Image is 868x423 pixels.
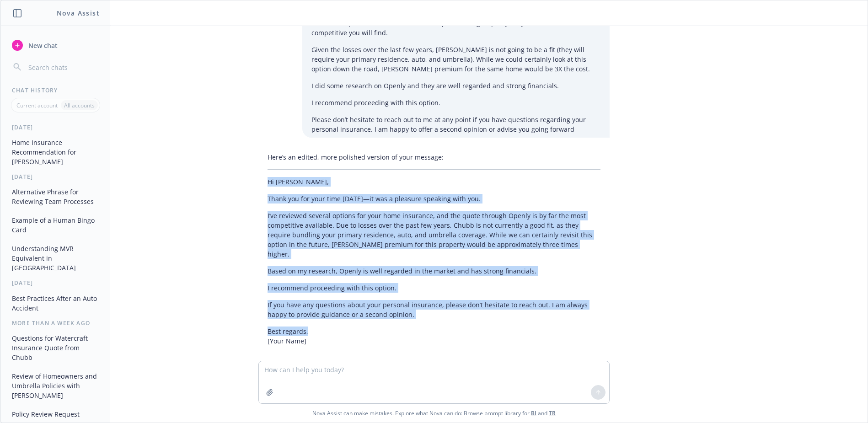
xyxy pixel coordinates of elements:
[268,211,600,259] p: I’ve reviewed several options for your home insurance, and the quote through Openly is by far the...
[1,173,110,181] div: [DATE]
[8,213,103,237] button: Example of a Human Bingo Card
[8,369,103,403] button: Review of Homeowners and Umbrella Policies with [PERSON_NAME]
[64,102,95,109] p: All accounts
[311,18,600,37] p: I reviewed options for the home and this option through Openly is by far the most competitive you...
[8,291,103,316] button: Best Practices After an Auto Accident
[268,194,600,203] p: Thank you for your time [DATE]—it was a pleasure speaking with you.
[1,123,110,131] div: [DATE]
[549,409,556,417] a: TR
[1,279,110,287] div: [DATE]
[8,135,103,169] button: Home Insurance Recommendation for [PERSON_NAME]
[27,41,58,50] span: New chat
[268,300,600,319] p: If you have any questions about your personal insurance, please don’t hesitate to reach out. I am...
[57,8,100,18] h1: Nova Assist
[8,184,103,209] button: Alternative Phrase for Reviewing Team Processes
[1,319,110,327] div: More than a week ago
[1,86,110,94] div: Chat History
[311,45,600,74] p: Given the losses over the last few years, [PERSON_NAME] is not going to be a fit (they will requi...
[311,98,600,107] p: I recommend proceeding with this option.
[8,331,103,365] button: Questions for Watercraft Insurance Quote from Chubb
[8,37,103,54] button: New chat
[531,409,536,417] a: BI
[268,327,600,346] p: Best regards, [Your Name]
[4,404,864,423] span: Nova Assist can make mistakes. Explore what Nova can do: Browse prompt library for and
[311,115,600,134] p: Please don’t hesitate to reach out to me at any point if you have questions regarding your person...
[16,102,58,109] p: Current account
[8,241,103,275] button: Understanding MVR Equivalent in [GEOGRAPHIC_DATA]
[268,283,600,293] p: I recommend proceeding with this option.
[311,81,600,91] p: I did some research on Openly and they are well regarded and strong financials.
[8,407,103,422] button: Policy Review Request
[27,61,99,74] input: Search chats
[268,266,600,276] p: Based on my research, Openly is well regarded in the market and has strong financials.
[268,177,600,187] p: Hi [PERSON_NAME],
[268,152,600,162] p: Here’s an edited, more polished version of your message:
